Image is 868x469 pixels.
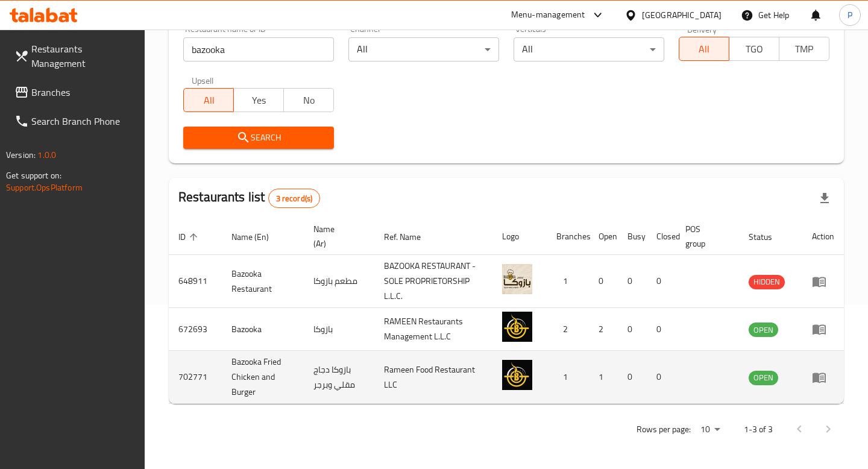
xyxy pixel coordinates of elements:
[384,230,436,244] span: Ref. Name
[729,37,779,61] button: TGO
[749,275,785,289] span: HIDDEN
[304,351,374,404] td: بازوكا دجاج مقلي وبرجر
[685,222,725,251] span: POS group
[374,308,492,351] td: RAMEEN Restaurants Management L.L.C
[679,37,729,61] button: All
[169,255,222,308] td: 648911
[589,351,618,404] td: 1
[642,8,722,22] div: [GEOGRAPHIC_DATA]
[502,312,532,342] img: Bazooka
[169,218,844,404] table: enhanced table
[744,422,773,437] p: 1-3 of 3
[618,308,647,351] td: 0
[269,193,320,204] span: 3 record(s)
[647,351,676,404] td: 0
[231,230,285,244] span: Name (En)
[178,230,201,244] span: ID
[511,8,585,22] div: Menu-management
[183,37,334,61] input: Search for restaurant name or ID..
[848,8,852,22] span: P
[6,168,61,183] span: Get support on:
[749,323,778,337] span: OPEN
[687,25,717,33] label: Delivery
[5,78,145,107] a: Branches
[502,360,532,390] img: Bazooka Fried Chicken and Burger
[31,114,135,128] span: Search Branch Phone
[618,218,647,255] th: Busy
[178,188,320,208] h2: Restaurants list
[5,107,145,136] a: Search Branch Phone
[802,218,844,255] th: Action
[222,255,304,308] td: Bazooka Restaurant
[749,230,788,244] span: Status
[589,308,618,351] td: 2
[749,275,785,289] div: HIDDEN
[192,76,214,84] label: Upsell
[618,351,647,404] td: 0
[502,264,532,294] img: Bazooka Restaurant
[169,351,222,404] td: 702771
[547,308,589,351] td: 2
[547,218,589,255] th: Branches
[6,180,83,195] a: Support.OpsPlatform
[637,422,691,437] p: Rows per page:
[647,308,676,351] td: 0
[749,371,778,385] span: OPEN
[618,255,647,308] td: 0
[31,85,135,99] span: Branches
[734,40,775,58] span: TGO
[812,322,834,336] div: Menu
[5,34,145,78] a: Restaurants Management
[31,42,135,71] span: Restaurants Management
[304,308,374,351] td: بازوكا
[348,37,499,61] div: All
[169,308,222,351] td: 672693
[374,351,492,404] td: Rameen Food Restaurant LLC
[304,255,374,308] td: مطعم بازوكا
[696,421,725,439] div: Rows per page:
[6,147,36,163] span: Version:
[313,222,360,251] span: Name (Ar)
[547,255,589,308] td: 1
[233,88,284,112] button: Yes
[492,218,547,255] th: Logo
[547,351,589,404] td: 1
[283,88,334,112] button: No
[779,37,829,61] button: TMP
[183,127,334,149] button: Search
[374,255,492,308] td: BAZOOKA RESTAURANT - SOLE PROPRIETORSHIP L.L.C.
[268,189,321,208] div: Total records count
[239,92,279,109] span: Yes
[647,255,676,308] td: 0
[812,274,834,289] div: Menu
[222,308,304,351] td: Bazooka
[189,92,229,109] span: All
[749,323,778,337] div: OPEN
[589,218,618,255] th: Open
[589,255,618,308] td: 0
[183,88,234,112] button: All
[810,184,839,213] div: Export file
[684,40,725,58] span: All
[37,147,56,163] span: 1.0.0
[222,351,304,404] td: Bazooka Fried Chicken and Burger
[289,92,329,109] span: No
[514,37,664,61] div: All
[647,218,676,255] th: Closed
[193,130,324,145] span: Search
[784,40,825,58] span: TMP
